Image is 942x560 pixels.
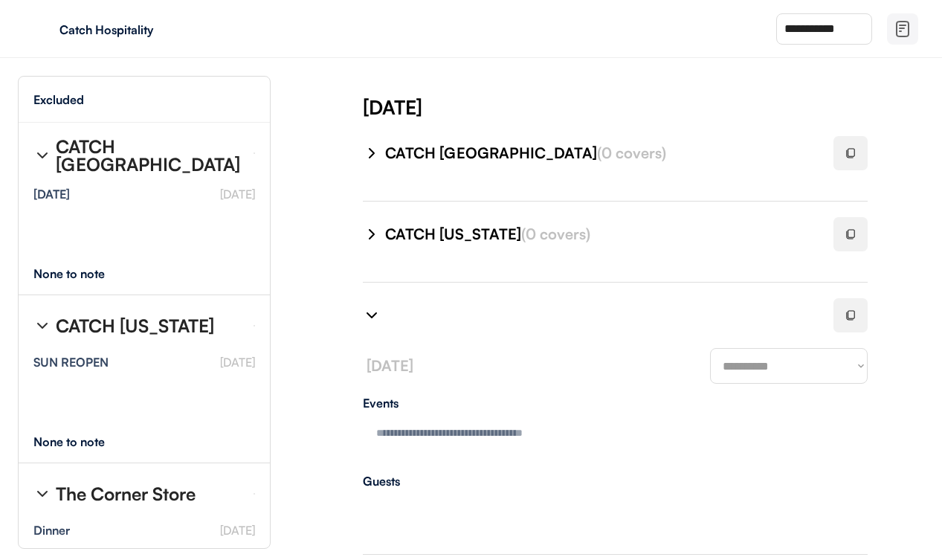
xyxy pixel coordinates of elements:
[521,225,590,243] font: (0 covers)
[33,356,109,368] div: SUN REOPEN
[56,317,214,335] div: CATCH [US_STATE]
[30,17,54,41] img: yH5BAEAAAAALAAAAAABAAEAAAIBRAA7
[33,524,70,536] div: Dinner
[363,144,381,162] img: chevron-right%20%281%29.svg
[363,225,381,243] img: chevron-right%20%281%29.svg
[33,147,51,164] img: chevron-right%20%281%29.svg
[220,355,255,370] font: [DATE]
[385,224,816,245] div: CATCH [US_STATE]
[363,94,942,120] div: [DATE]
[220,523,255,538] font: [DATE]
[33,485,51,503] img: chevron-right%20%281%29.svg
[33,317,51,335] img: chevron-right%20%281%29.svg
[894,20,912,38] img: file-02.svg
[367,356,413,375] font: [DATE]
[59,24,247,36] div: Catch Hospitality
[33,268,132,280] div: None to note
[33,94,84,106] div: Excluded
[363,475,868,487] div: Guests
[56,138,242,173] div: CATCH [GEOGRAPHIC_DATA]
[385,143,816,164] div: CATCH [GEOGRAPHIC_DATA]
[363,306,381,324] img: chevron-right%20%281%29.svg
[220,187,255,202] font: [DATE]
[33,188,70,200] div: [DATE]
[56,485,196,503] div: The Corner Store
[33,436,132,448] div: None to note
[597,144,666,162] font: (0 covers)
[363,397,868,409] div: Events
